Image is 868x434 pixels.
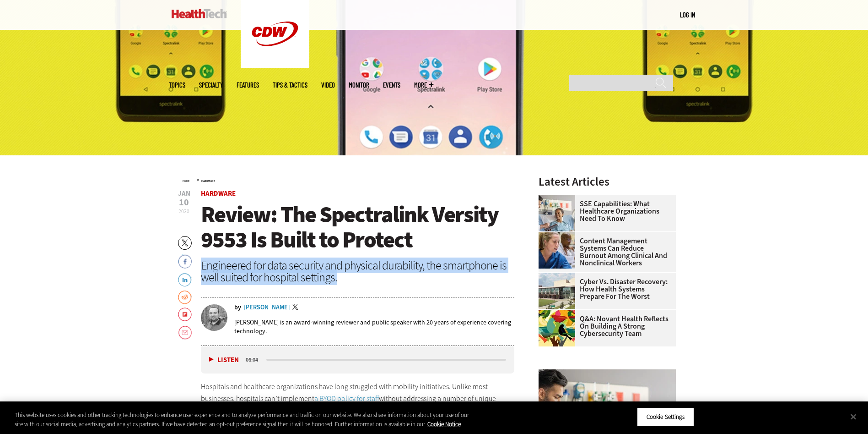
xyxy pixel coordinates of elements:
[183,176,515,183] div: »
[234,304,241,311] span: by
[273,82,307,88] a: Tips & Tactics
[349,82,369,88] a: MonITor
[201,259,515,283] div: Engineered for data security and physical durability, the smartphone is well suited for hospital ...
[243,304,290,311] a: [PERSON_NAME]
[427,420,461,428] a: More information about your privacy
[414,82,433,88] span: More
[314,394,379,403] a: a BYOD policy for staff
[539,200,670,222] a: SSE Capabilities: What Healthcare Organizations Need to Know
[680,11,695,19] a: Log in
[321,82,335,88] a: Video
[201,381,515,416] p: Hospitals and healthcare organizations have long struggled with mobility initiatives. Unlike most...
[201,346,515,374] div: media player
[637,407,694,427] button: Cookie Settings
[539,232,575,269] img: nurses talk in front of desktop computer
[178,198,190,207] span: 10
[234,318,515,335] p: [PERSON_NAME] is an award-winning reviewer and public speaker with 20 years of experience coverin...
[201,179,215,183] a: Hardware
[15,411,477,429] div: This website uses cookies and other tracking technologies to enhance user experience and to analy...
[178,190,190,197] span: Jan
[199,82,223,88] span: Specialty
[183,179,189,183] a: Home
[539,195,580,202] a: Doctor speaking with patient
[178,208,189,215] span: 2020
[539,315,670,337] a: Q&A: Novant Health Reflects on Building a Strong Cybersecurity Team
[169,82,185,88] span: Topics
[244,356,265,364] div: duration
[201,199,498,255] span: Review: The Spectralink Versity 9553 Is Built to Protect
[383,82,400,88] a: Events
[241,60,309,70] a: CDW
[209,357,239,363] button: Listen
[539,237,670,267] a: Content Management Systems Can Reduce Burnout Among Clinical and Nonclinical Workers
[539,273,580,280] a: University of Vermont Medical Center’s main campus
[201,189,236,198] a: Hardware
[539,310,575,346] img: abstract illustration of a tree
[680,10,695,20] div: User menu
[539,232,580,239] a: nurses talk in front of desktop computer
[539,176,676,187] h3: Latest Articles
[292,304,301,312] a: Twitter
[539,278,670,300] a: Cyber vs. Disaster Recovery: How Health Systems Prepare for the Worst
[539,195,575,231] img: Doctor speaking with patient
[539,273,575,309] img: University of Vermont Medical Center’s main campus
[539,310,580,317] a: abstract illustration of a tree
[237,82,259,88] a: Features
[172,9,227,18] img: Home
[843,407,863,427] button: Close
